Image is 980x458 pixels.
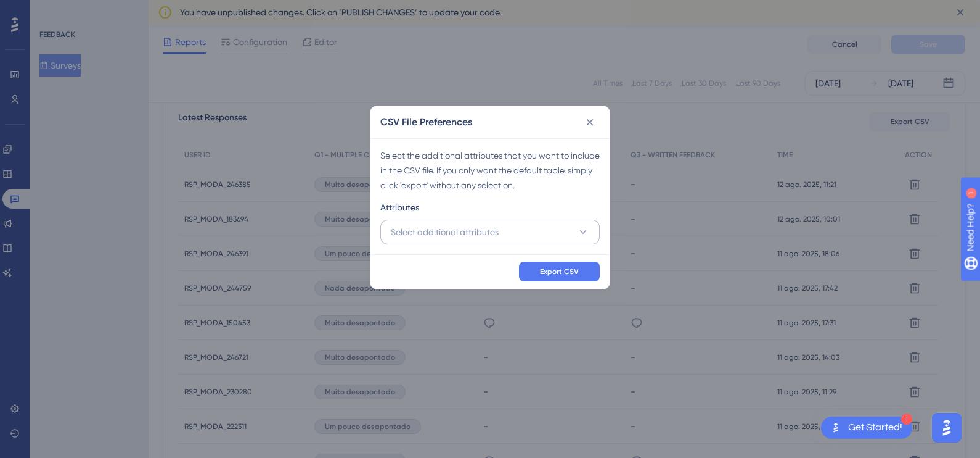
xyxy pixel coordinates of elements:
span: Select additional attributes [391,225,499,239]
img: launcher-image-alternative-text [828,420,843,435]
iframe: UserGuiding AI Assistant Launcher [928,409,965,446]
div: 1 [86,6,89,16]
div: 1 [901,414,912,425]
span: Attributes [380,200,419,215]
span: Need Help? [29,3,77,18]
div: Select the additional attributes that you want to include in the CSV file. If you only want the d... [380,148,600,193]
span: Export CSV [540,267,579,277]
h2: CSV File Preferences [380,115,472,130]
div: Open Get Started! checklist, remaining modules: 1 [821,417,912,439]
div: Get Started! [848,421,902,435]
